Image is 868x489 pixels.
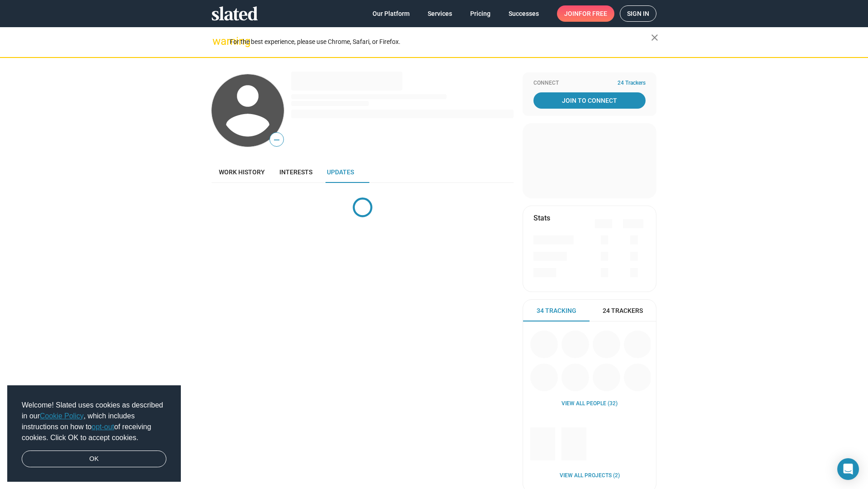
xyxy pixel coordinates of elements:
[92,423,114,431] a: opt-out
[230,36,651,48] div: For the best experience, please use Chrome, Safari, or Firefox.
[560,472,620,479] a: View all Projects (2)
[618,80,646,87] span: 24 Trackers
[470,5,491,22] span: Pricing
[509,5,539,22] span: Successes
[7,385,181,482] div: cookieconsent
[420,5,459,22] a: Services
[627,6,649,21] span: Sign in
[533,80,646,87] div: Connect
[212,161,272,183] a: Work history
[463,5,498,22] a: Pricing
[537,307,576,315] span: 34 Tracking
[22,451,166,468] a: dismiss cookie message
[22,400,166,443] span: Welcome! Slated uses cookies as described in our , which includes instructions on how to of recei...
[649,32,660,43] mat-icon: close
[279,168,312,176] span: Interests
[270,134,283,146] span: —
[603,307,643,315] span: 24 Trackers
[837,458,859,480] div: Open Intercom Messenger
[272,161,320,183] a: Interests
[533,213,550,223] mat-card-title: Stats
[40,412,84,420] a: Cookie Policy
[327,168,354,176] span: Updates
[533,92,646,109] a: Join To Connect
[320,161,361,183] a: Updates
[428,5,452,22] span: Services
[365,5,417,22] a: Our Platform
[212,36,223,47] mat-icon: warning
[557,5,614,22] a: Joinfor free
[501,5,546,22] a: Successes
[561,400,618,407] a: View all People (32)
[620,5,656,22] a: Sign in
[373,5,410,22] span: Our Platform
[564,5,607,22] span: Join
[579,5,607,22] span: for free
[219,168,265,176] span: Work history
[535,92,644,109] span: Join To Connect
